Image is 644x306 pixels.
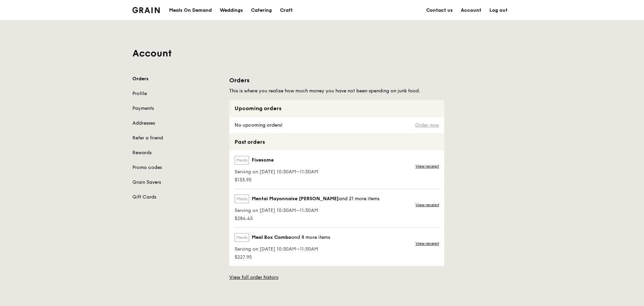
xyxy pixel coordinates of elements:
[132,76,221,82] a: Orders
[132,105,221,112] a: Payments
[132,7,160,13] img: Grain
[235,156,249,165] label: Meals
[235,233,249,242] label: Meals
[235,246,330,253] span: Serving on [DATE] 10:30AM–11:30AM
[132,164,221,171] a: Promo codes
[132,135,221,141] a: Refer a friend
[415,164,439,169] a: View receipt
[229,117,287,133] div: No upcoming orders!
[235,177,318,183] span: $133.95
[132,194,221,201] a: Gift Cards
[415,123,439,128] a: Order now
[229,133,444,150] div: Past orders
[132,90,221,97] a: Profile
[280,0,293,20] div: Craft
[252,234,291,241] span: Meal Box Combo
[229,88,444,94] h5: This is where you realise how much money you have not been spending on junk food.
[415,241,439,246] a: View receipt
[252,157,274,164] span: Fivesome
[247,0,276,20] a: Catering
[229,274,279,281] a: View full order history
[457,0,485,20] a: Account
[229,76,444,85] h1: Orders
[251,0,272,20] div: Catering
[252,195,339,202] span: Mentai Mayonnaise [PERSON_NAME]
[220,0,243,20] div: Weddings
[485,0,512,20] a: Log out
[339,196,379,202] span: and 21 more items
[235,254,330,261] span: $227.95
[235,215,379,222] span: $284.45
[415,202,439,208] a: View receipt
[216,0,247,20] a: Weddings
[229,100,444,117] div: Upcoming orders
[132,120,221,127] a: Addresses
[235,194,249,203] label: Meals
[132,149,221,156] a: Rewards
[422,0,457,20] a: Contact us
[132,179,221,186] a: Grain Savers
[169,0,212,20] div: Meals On Demand
[132,47,512,59] h1: Account
[235,207,379,214] span: Serving on [DATE] 10:30AM–11:30AM
[235,169,318,175] span: Serving on [DATE] 10:30AM–11:30AM
[291,234,330,240] span: and 8 more items
[276,0,297,20] a: Craft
